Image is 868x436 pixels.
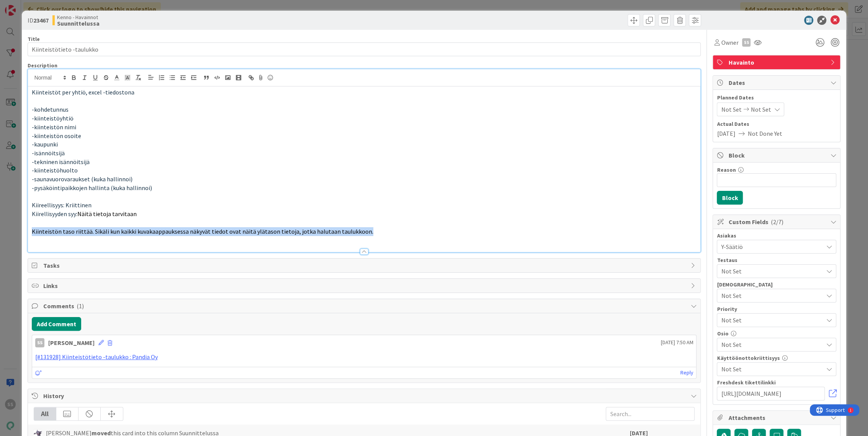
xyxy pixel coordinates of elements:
[35,338,44,347] div: SS
[43,301,687,311] span: Comments
[32,210,77,218] span: Kiirellisyyden syy:
[721,242,823,251] span: Y-Säätiö
[77,302,84,310] span: ( 1 )
[728,413,826,422] span: Attachments
[728,151,826,160] span: Block
[32,166,78,174] span: -kiinteistöhuolto
[742,38,750,47] div: SS
[717,306,836,312] div: Priority
[32,140,58,148] span: -kaupunki
[721,340,823,349] span: Not Set
[57,14,100,20] span: Kenno - Havainnot
[717,282,836,287] div: [DEMOGRAPHIC_DATA]
[32,88,134,96] span: Kiinteistöt per yhtiö, excel -tiedostona
[43,281,687,290] span: Links
[32,158,90,166] span: -tekninen isännöitsijä
[32,201,92,209] span: Kiireellisyys: Kriittinen
[33,16,49,24] b: 23467
[721,38,738,47] span: Owner
[28,62,57,69] span: Description
[717,355,836,361] div: Käyttöönottokriittisyys
[28,16,49,25] span: ID
[32,149,65,157] span: -isännöitsijä
[32,132,81,140] span: -kiinteistön osoite
[717,233,836,238] div: Asiakas
[680,368,693,377] a: Reply
[721,267,823,276] span: Not Set
[32,123,76,131] span: -kiinteistön nimi
[728,78,826,87] span: Dates
[770,218,783,226] span: ( 2/7 )
[717,120,836,128] span: Actual Dates
[717,331,836,336] div: Osio
[32,114,74,122] span: -kiinteistöyhtiö
[28,36,40,42] label: Title
[16,1,35,10] span: Support
[728,217,826,226] span: Custom Fields
[77,210,137,218] span: Näitä tietoja tarvitaan
[717,129,735,138] span: [DATE]
[728,58,826,67] span: Havainto
[40,3,42,9] div: 1
[32,175,132,183] span: -saunavuorovaraukset (kuka hallinnoi)
[32,317,81,331] button: Add Comment
[747,129,782,138] span: Not Done Yet
[721,364,823,374] span: Not Set
[717,380,836,385] div: Freshdesk tikettilinkki
[43,261,687,270] span: Tasks
[35,353,158,361] a: [#131928] Kiinteistötieto -taulukko : Pandia Oy
[48,338,95,347] div: [PERSON_NAME]
[32,228,373,235] span: Kiinteistön taso riittää. Sikäli kun kaikki kuvakaappauksessa näkyvät tiedot ovat näitä ylätason ...
[717,257,836,263] div: Testaus
[32,184,152,192] span: -pysäköintipaikkojen hallinta (kuka hallinnoi)
[606,407,695,421] input: Search...
[717,94,836,102] span: Planned Dates
[43,391,687,400] span: History
[717,166,736,173] label: Reason
[660,338,693,347] span: [DATE] 7:50 AM
[721,315,819,325] span: Not Set
[717,191,743,205] button: Block
[57,20,100,26] b: Suunnittelussa
[721,105,741,114] span: Not Set
[721,291,823,300] span: Not Set
[34,407,56,420] div: All
[28,42,701,56] input: type card name here...
[750,105,771,114] span: Not Set
[32,106,69,113] span: -kohdetunnus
